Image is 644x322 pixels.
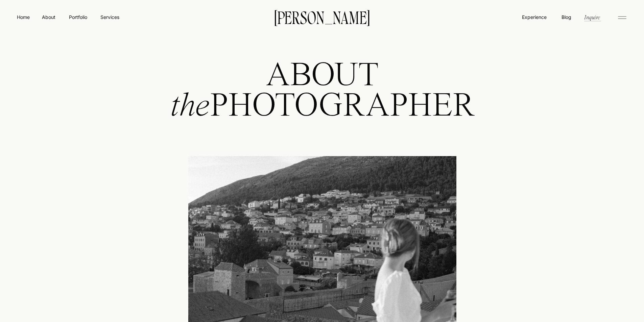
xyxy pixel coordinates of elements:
a: Home [16,14,31,21]
h1: ABOUT PHOTOGRAPHER [149,61,496,131]
i: the [170,90,210,124]
a: About [41,14,56,20]
a: Inquire [583,13,601,21]
a: [PERSON_NAME] [264,10,380,24]
a: Portfolio [66,14,90,21]
a: Services [100,14,120,21]
a: Experience [521,14,547,21]
a: Blog [560,14,573,20]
